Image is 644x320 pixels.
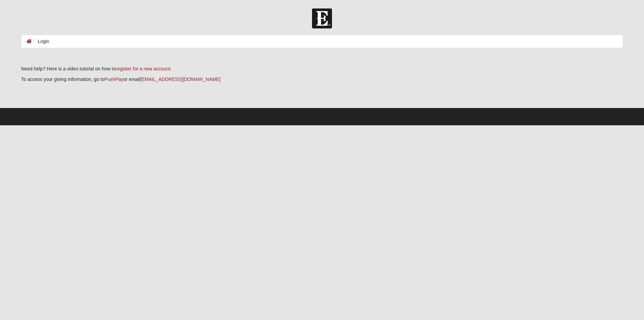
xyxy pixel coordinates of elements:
[140,77,220,82] a: [EMAIL_ADDRESS][DOMAIN_NAME]
[21,65,623,72] p: Need help? Here is a video tutorial on how to .
[312,8,332,28] img: Church of Eleven22 Logo
[21,76,623,83] p: To access your giving information, go to or email
[116,66,170,71] a: register for a new account
[32,38,49,45] li: Login
[104,77,123,82] a: PushPay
